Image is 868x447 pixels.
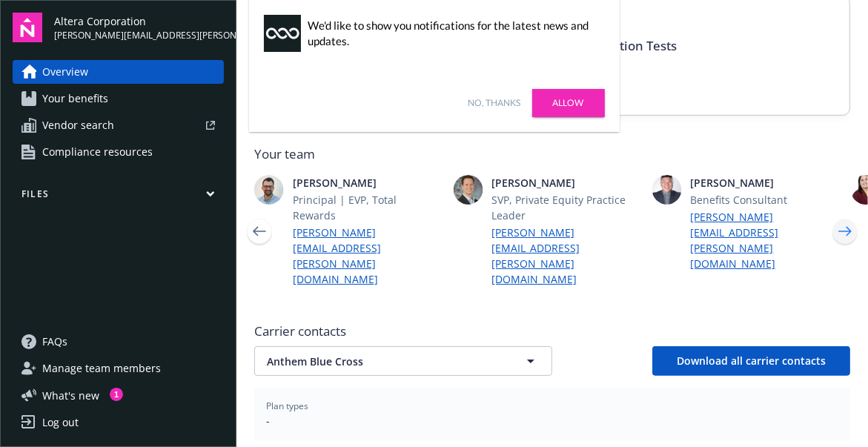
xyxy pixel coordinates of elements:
[468,96,521,110] a: No, thanks
[13,388,123,403] button: What's new1
[42,388,99,403] span: What ' s new
[54,13,224,42] button: Altera Corporation[PERSON_NAME][EMAIL_ADDRESS][PERSON_NAME][DOMAIN_NAME]
[691,175,839,191] span: [PERSON_NAME]
[42,330,67,354] span: FAQs
[42,87,108,110] span: Your benefits
[453,175,483,205] img: photo
[248,219,271,243] a: Previous
[42,60,88,84] span: Overview
[13,357,224,380] a: Manage team members
[13,140,224,164] a: Compliance resources
[293,192,441,223] span: Principal | EVP, Total Rewards
[293,225,441,287] a: [PERSON_NAME][EMAIL_ADDRESS][PERSON_NAME][DOMAIN_NAME]
[110,388,123,401] div: 1
[677,354,826,368] span: Download all carrier contacts
[94,192,242,223] span: EVP, Private Equity Practice Leader
[42,113,114,137] span: Vendor search
[254,175,284,205] img: photo
[254,346,552,376] button: Anthem Blue Cross
[491,225,640,287] a: [PERSON_NAME][EMAIL_ADDRESS][PERSON_NAME][DOMAIN_NAME]
[267,354,497,369] span: Anthem Blue Cross
[308,18,597,49] div: We'd like to show you notifications for the latest news and updates.
[42,140,153,164] span: Compliance resources
[491,192,640,223] span: SVP, Private Equity Practice Leader
[833,219,857,243] a: Next
[54,29,224,42] span: [PERSON_NAME][EMAIL_ADDRESS][PERSON_NAME][DOMAIN_NAME]
[13,60,224,84] a: Overview
[254,322,850,340] span: Carrier contacts
[13,87,224,110] a: Your benefits
[652,346,850,376] button: Download all carrier contacts
[532,89,605,117] a: Allow
[491,175,640,191] span: [PERSON_NAME]
[652,175,682,205] img: photo
[42,411,79,434] div: Log out
[13,330,224,354] a: FAQs
[94,225,242,287] a: [PERSON_NAME][EMAIL_ADDRESS][PERSON_NAME][DOMAIN_NAME]
[54,13,224,29] span: Altera Corporation
[293,175,441,191] span: [PERSON_NAME]
[42,357,161,380] span: Manage team members
[691,209,839,271] a: [PERSON_NAME][EMAIL_ADDRESS][PERSON_NAME][DOMAIN_NAME]
[266,413,838,428] span: -
[691,192,839,208] span: Benefits Consultant
[254,145,850,163] span: Your team
[13,113,224,137] a: Vendor search
[94,175,242,191] span: [PERSON_NAME]
[13,13,42,42] img: navigator-logo.svg
[13,188,224,206] button: Files
[266,400,838,413] span: Plan types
